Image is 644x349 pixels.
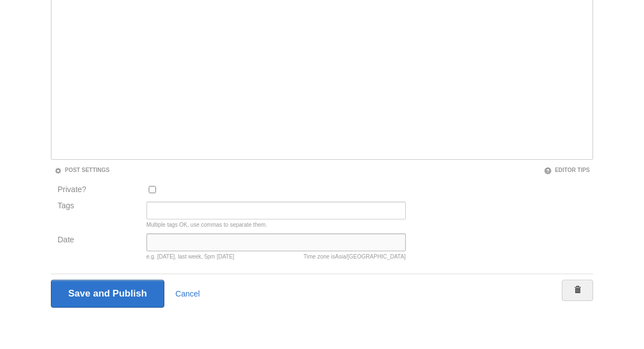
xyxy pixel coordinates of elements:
div: Multiple tags OK, use commas to separate them. [146,222,406,228]
a: Editor Tips [544,167,590,173]
a: Post Settings [54,167,110,173]
label: Tags [54,202,143,209]
input: Save and Publish [51,280,164,308]
span: Asia/[GEOGRAPHIC_DATA] [335,254,405,260]
label: Private? [58,185,140,196]
label: Date [58,236,140,246]
div: e.g. [DATE], last week, 5pm [DATE] [146,254,406,260]
div: Time zone is [304,254,406,260]
a: Cancel [176,289,200,298]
